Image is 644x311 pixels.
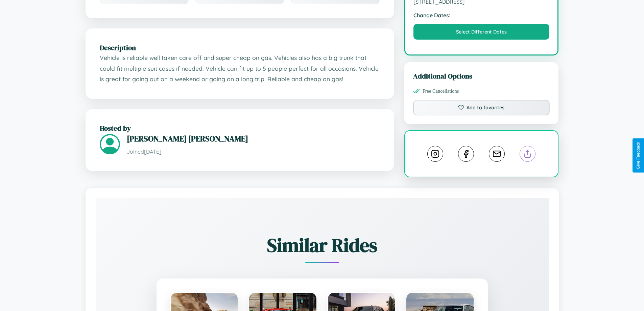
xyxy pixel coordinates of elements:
h2: Hosted by [100,123,380,133]
h3: Additional Options [413,71,550,81]
button: Add to favorites [413,100,550,115]
strong: Change Dates: [413,12,550,19]
span: Free Cancellations [423,88,459,94]
div: Give Feedback [636,142,641,169]
button: Select Different Dates [413,24,550,40]
h3: [PERSON_NAME] [PERSON_NAME] [127,133,380,144]
p: Joined [DATE] [127,147,380,157]
h2: Description [100,43,380,52]
p: Vehicle is reliable well taken care off and super cheap on gas. Vehicles also has a big trunk tha... [100,52,380,85]
h2: Similar Rides [119,232,525,258]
